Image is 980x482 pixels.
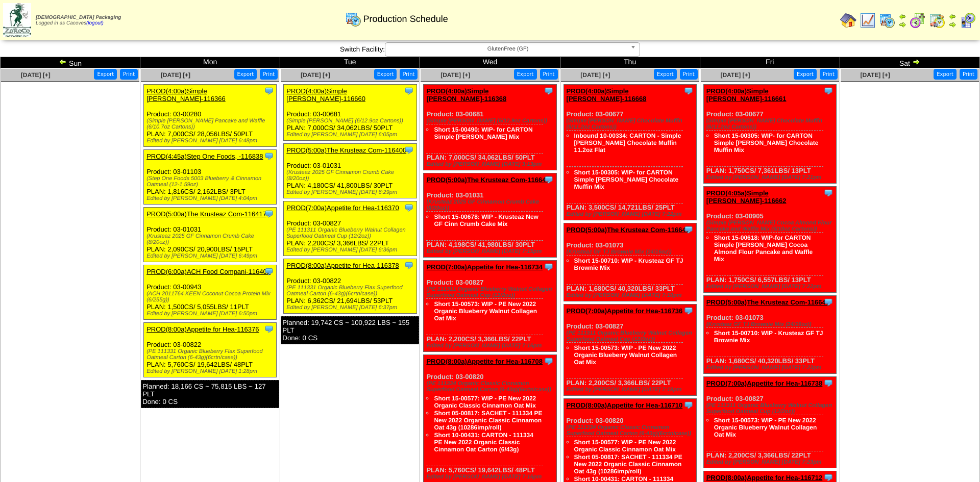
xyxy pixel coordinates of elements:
div: Product: 03-00681 PLAN: 7,000CS / 34,062LBS / 50PLT [284,85,416,141]
a: Inbound 10-00334: CARTON - Simple [PERSON_NAME] Chocolate Muffin 11.2oz Flat [574,132,681,154]
a: Short 05-00817: SACHET - 111334 PE New 2022 Organic Classic Cinnamon Oat 43g (10286imp/roll) [574,453,682,475]
div: (Krusteaz 2025 GF Cinnamon Crumb Cake (8/20oz)) [146,233,276,245]
div: (Simple [PERSON_NAME] Cocoa Almond Flour Pancake and Waffle Mix (6/10oz Cartons)) [706,220,836,232]
div: Product: 03-00681 PLAN: 7,000CS / 34,062LBS / 50PLT [424,85,556,170]
a: PROD(4:00a)Simple [PERSON_NAME]-116366 [146,87,226,103]
a: Short 15-00710: WIP - Krusteaz GF TJ Brownie Mix [574,257,683,271]
div: Product: 03-00943 PLAN: 1,500CS / 5,055LBS / 11PLT [144,265,277,320]
div: (ACH 2011764 KEEN Coconut Cocoa Protein Mix (6/255g)) [146,291,276,303]
a: Short 15-00490: WIP- for CARTON Simple [PERSON_NAME] Mix [434,126,532,140]
div: Edited by [PERSON_NAME] [DATE] 6:29pm [286,189,416,195]
img: Tooltip [683,400,694,410]
div: Edited by [PERSON_NAME] [DATE] 7:23pm [706,365,836,371]
a: PROD(5:00a)The Krusteaz Com-116646 [567,226,690,234]
div: (Krusteaz GF TJ Brownie Mix (24/16oz)) [567,249,696,255]
a: Short 15-00577: WIP - PE New 2022 Organic Classic Cinnamon Oat Mix [574,439,676,453]
div: (Simple [PERSON_NAME] (6/12.9oz Cartons)) [426,118,556,124]
a: [DATE] [+] [580,71,610,79]
div: (Simple [PERSON_NAME] Chocolate Muffin (6/11.2oz Cartons)) [706,118,836,130]
div: Product: 03-00822 PLAN: 5,760CS / 19,642LBS / 48PLT [144,323,277,377]
img: Tooltip [823,86,834,96]
a: [DATE] [+] [861,71,890,79]
a: PROD(4:00a)Simple [PERSON_NAME]-116660 [286,87,365,103]
div: Edited by [PERSON_NAME] [DATE] 1:28pm [146,368,276,374]
div: Product: 03-00827 PLAN: 2,200CS / 3,366LBS / 22PLT [703,377,836,468]
div: Edited by [PERSON_NAME] [DATE] 7:16pm [426,474,556,480]
div: Product: 03-01031 PLAN: 4,198CS / 41,980LBS / 30PLT [424,173,556,258]
div: (Step One Foods 5003 Blueberry & Cinnamon Oatmeal (12-1.59oz) [146,175,276,188]
div: Product: 03-00677 PLAN: 1,750CS / 7,361LBS / 13PLT [703,85,836,184]
a: PROD(6:00a)ACH Food Compani-116401 [146,268,271,275]
button: Print [120,69,138,80]
img: Tooltip [264,209,274,219]
img: arrowleft.gif [898,12,906,20]
td: Sat [840,57,979,68]
div: (PE 111334 Organic Classic Cinnamon Superfood Oatmeal Carton (6-43g)(6crtn/case)) [567,424,696,437]
div: (Krusteaz GF TJ Brownie Mix (24/16oz)) [706,321,836,327]
a: [DATE] [+] [440,71,470,79]
a: Short 15-00618: WIP-for CARTON Simple [PERSON_NAME] Cocoa Almond Flour Pancake and Waffle Mix [714,234,813,263]
div: Edited by [PERSON_NAME] [DATE] 4:04pm [146,195,276,201]
div: Product: 03-01103 PLAN: 1,816CS / 2,162LBS / 3PLT [144,150,277,205]
img: Tooltip [823,297,834,307]
a: PROD(5:00a)The Krusteaz Com-116647 [706,298,829,306]
img: Tooltip [683,86,694,96]
a: Short 15-00710: WIP - Krusteaz GF TJ Brownie Mix [714,329,823,344]
img: calendarcustomer.gif [960,12,976,29]
div: Edited by [PERSON_NAME] [DATE] 7:23pm [706,459,836,465]
div: Product: 03-00827 PLAN: 2,200CS / 3,366LBS / 22PLT [563,305,696,396]
img: Tooltip [264,86,274,96]
img: calendarinout.gif [929,12,945,29]
img: arrowleft.gif [59,58,67,66]
img: Tooltip [404,145,414,155]
div: Edited by [PERSON_NAME] [DATE] 6:05pm [286,132,416,138]
a: Short 10-00431: CARTON - 111334 PE New 2022 Organic Classic Cinnamon Oat Carton (6/43g) [434,432,533,453]
button: Print [680,69,698,80]
div: (PE 111311 Organic Blueberry Walnut Collagen Superfood Oatmeal Cup (12/2oz)) [426,286,556,298]
div: Edited by [PERSON_NAME] [DATE] 6:48pm [146,138,276,144]
div: (PE 111311 Organic Blueberry Walnut Collagen Superfood Oatmeal Cup (12/2oz)) [567,330,696,342]
td: Sun [1,57,140,68]
a: PROD(4:45a)Step One Foods, -116838 [146,153,263,160]
div: Product: 03-00822 PLAN: 6,362CS / 21,694LBS / 53PLT [284,259,416,314]
a: PROD(7:00a)Appetite for Hea-116738 [706,379,823,387]
a: PROD(5:00a)The Krusteaz Com-116400 [286,146,406,154]
div: Product: 03-01031 PLAN: 4,180CS / 41,800LBS / 30PLT [284,144,416,198]
img: Tooltip [264,266,274,276]
div: Planned: 19,742 CS ~ 100,922 LBS ~ 155 PLT Done: 0 CS [281,316,419,344]
div: Product: 03-00280 PLAN: 7,000CS / 28,056LBS / 50PLT [144,85,277,147]
img: Tooltip [264,151,274,161]
button: Export [514,69,537,80]
button: Export [794,69,817,80]
a: PROD(7:00a)Appetite for Hea-116734 [426,263,543,271]
img: Tooltip [683,224,694,235]
a: PROD(4:00a)Simple [PERSON_NAME]-116368 [426,87,506,103]
button: Export [374,69,397,80]
img: Tooltip [683,306,694,316]
a: PROD(8:00a)Appetite for Hea-116712 [706,474,823,481]
a: [DATE] [+] [161,71,190,79]
div: Edited by [PERSON_NAME] [DATE] 7:15pm [426,248,556,255]
span: [DATE] [+] [21,71,51,79]
a: PROD(5:00a)The Krusteaz Com-116644 [426,176,549,184]
span: Production Schedule [363,14,448,24]
div: Edited by [PERSON_NAME] [DATE] 7:16pm [426,343,556,349]
a: Short 15-00573: WIP - PE New 2022 Organic Blueberry Walnut Collagen Oat Mix [434,300,537,322]
td: Mon [140,57,280,68]
div: Product: 03-00677 PLAN: 3,500CS / 14,721LBS / 25PLT [563,85,696,220]
a: [DATE] [+] [720,71,750,79]
div: Product: 03-00905 PLAN: 1,750CS / 6,557LBS / 13PLT [703,187,836,293]
img: line_graph.gif [860,12,876,29]
a: PROD(4:05a)Simple [PERSON_NAME]-116662 [706,189,787,205]
div: Edited by [PERSON_NAME] [DATE] 7:19pm [567,387,696,393]
a: Short 15-00577: WIP - PE New 2022 Organic Classic Cinnamon Oat Mix [434,395,536,409]
div: Edited by [PERSON_NAME] [DATE] 7:21pm [706,174,836,181]
td: Tue [280,57,420,68]
a: PROD(8:00a)Appetite for Hea-116710 [567,401,683,409]
button: Export [934,69,957,80]
td: Thu [560,57,700,68]
div: (Simple [PERSON_NAME] Chocolate Muffin (6/11.2oz Cartons)) [567,118,696,130]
